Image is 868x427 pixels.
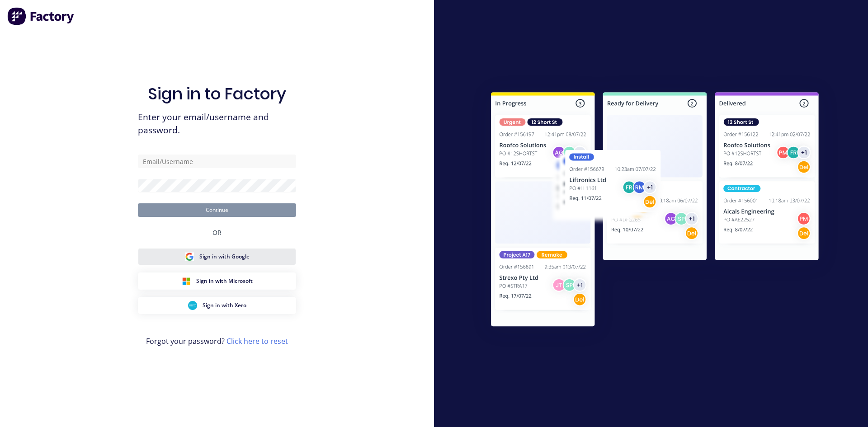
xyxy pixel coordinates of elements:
img: Factory [7,7,75,25]
img: Sign in [471,74,839,348]
a: Click here to reset [226,336,288,346]
span: Sign in with Microsoft [196,277,253,285]
button: Xero Sign inSign in with Xero [138,297,296,314]
span: Sign in with Google [199,253,250,261]
button: Microsoft Sign inSign in with Microsoft [138,272,296,290]
span: Forgot your password? [146,336,288,347]
img: Xero Sign in [188,301,197,310]
img: Microsoft Sign in [182,277,191,286]
h1: Sign in to Factory [148,84,286,103]
img: Google Sign in [185,252,194,261]
input: Email/Username [138,155,296,168]
span: Sign in with Xero [203,301,246,310]
div: OR [212,217,222,248]
span: Enter your email/username and password. [138,111,296,137]
button: Google Sign inSign in with Google [138,248,296,265]
button: Continue [138,203,296,217]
